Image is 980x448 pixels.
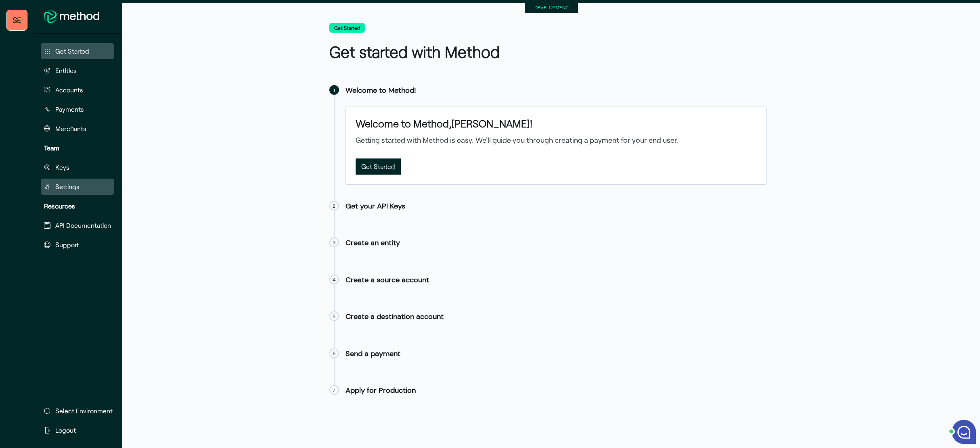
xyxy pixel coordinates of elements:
[41,82,114,98] button: Accounts
[55,46,89,56] span: Get Started
[333,240,335,245] span: 3
[333,203,335,208] span: 2
[44,201,75,211] span: Resources
[329,23,773,34] nav: breadcrumb
[55,66,77,75] span: Entities
[7,10,27,30] button: Spring EQ
[41,237,114,253] button: Support
[346,201,405,212] p: Get your API Keys
[346,85,416,96] p: Welcome to Method!
[356,158,401,175] button: Get Started
[44,202,75,210] strong: Resources
[41,422,116,438] button: Logout
[356,116,757,131] h3: Welcome to Method, [PERSON_NAME] !
[41,159,114,175] button: Keys
[55,85,83,95] span: Accounts
[356,135,679,144] span: Getting started with Method is easy. We'll guide you through creating a payment for your end user.
[55,425,76,435] span: Logout
[41,43,114,59] button: Get Started
[55,182,80,192] span: Settings
[41,403,116,419] button: Select Environment
[333,387,335,393] span: 7
[41,121,114,137] button: Merchants
[41,217,114,233] button: API Documentation
[333,350,336,356] span: 6
[55,124,86,133] span: Merchants
[41,101,114,117] button: Payments
[346,385,416,396] p: Apply for Production
[333,277,336,282] span: 4
[346,238,400,248] p: Create an entity
[44,10,99,23] img: MethodFi Logo
[44,144,59,152] strong: Team
[329,41,548,63] h1: Get started with Method
[55,406,113,416] span: Select Environment
[346,311,444,322] p: Create a destination account
[41,63,114,79] button: Entities
[346,275,429,285] p: Create a source account
[44,143,59,153] span: Team
[55,163,69,172] span: Keys
[361,161,395,172] span: Get Started
[333,313,335,319] span: 5
[55,240,79,250] span: Support
[41,179,114,195] button: Settings
[13,12,21,28] span: SE
[55,221,111,230] span: API Documentation
[55,104,84,114] span: Payments
[329,23,365,33] button: Get Started
[346,348,400,359] p: Send a payment
[333,87,335,93] span: 1
[534,4,568,10] small: DEVELOPMENT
